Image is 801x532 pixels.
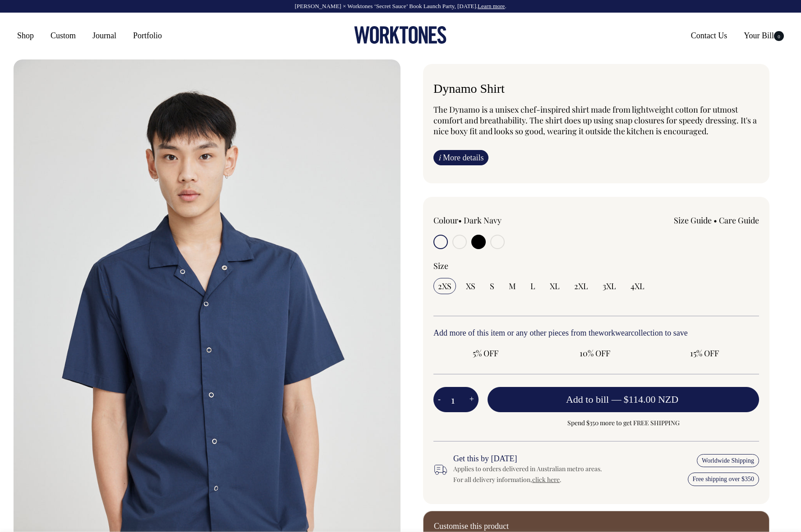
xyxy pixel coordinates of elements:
span: • [714,215,717,226]
button: + [465,391,479,409]
span: S [490,281,494,291]
span: 2XS [438,281,451,291]
span: $114.00 NZD [624,394,678,405]
a: Portfolio [129,27,166,44]
div: [PERSON_NAME] × Worktones ‘Secret Sauce’ Book Launch Party, [DATE]. . [9,3,792,9]
input: 15% OFF [652,345,756,361]
h6: Add more of this item or any other pieces from the collection to save [433,329,759,338]
input: 2XS [433,278,456,294]
span: The Dynamo is a unisex chef-inspired shirt made from lightweight cotton for utmost comfort and br... [433,104,757,136]
input: 2XL [570,278,593,294]
div: Applies to orders delivered in Australian metro areas. For all delivery information, . [453,464,611,485]
h6: Customise this product [434,522,578,531]
span: — [612,394,681,405]
h1: Dynamo Shirt [433,82,759,96]
a: Care Guide [719,215,759,226]
h6: Get this by [DATE] [453,455,611,464]
input: XS [461,278,480,294]
span: 15% OFF [657,348,752,359]
div: Colour [433,215,564,226]
a: Shop [14,27,37,44]
span: Add to bill [566,394,609,405]
a: Contact Us [687,27,731,44]
span: i [438,153,441,162]
input: 4XL [626,278,649,294]
input: 5% OFF [433,345,538,361]
a: Journal [89,27,120,44]
a: click here [532,475,560,484]
a: Your Bill0 [740,27,787,44]
label: Dark Navy [464,215,502,226]
span: XS [466,281,475,291]
a: Custom [47,27,79,44]
button: - [433,391,445,409]
a: Size Guide [674,215,712,226]
a: Learn more [478,3,505,9]
span: 10% OFF [548,348,643,359]
span: 5% OFF [438,348,533,359]
button: Add to bill —$114.00 NZD [488,387,759,412]
input: 3XL [598,278,621,294]
div: Size [433,260,759,271]
input: L [526,278,540,294]
span: Spend $350 more to get FREE SHIPPING [488,418,759,428]
span: XL [550,281,560,291]
a: workwear [598,328,631,337]
input: XL [545,278,564,294]
input: M [504,278,520,294]
span: 2XL [574,281,588,291]
span: M [509,281,516,291]
a: iMore details [433,150,488,165]
span: • [458,215,462,226]
span: L [530,281,535,291]
span: 0 [774,31,784,41]
span: 3XL [603,281,616,291]
input: S [485,278,499,294]
span: 4XL [631,281,644,291]
input: 10% OFF [543,345,647,361]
